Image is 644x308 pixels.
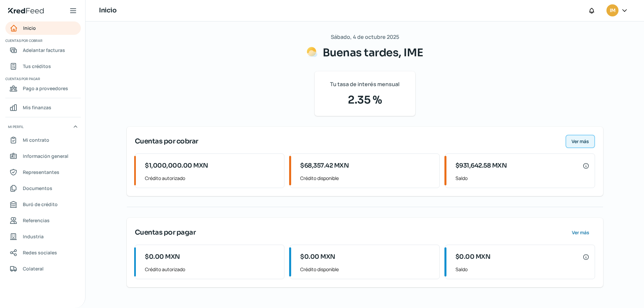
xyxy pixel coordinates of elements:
span: Crédito disponible [300,174,434,182]
span: Cuentas por cobrar [5,38,80,44]
a: Colateral [5,262,81,275]
span: Saldo [455,174,589,182]
span: Cuentas por cobrar [135,136,198,146]
a: Representantes [5,166,81,179]
span: Crédito disponible [300,265,434,273]
a: Mis finanzas [5,101,81,114]
a: Documentos [5,182,81,195]
span: Redes sociales [23,248,57,257]
span: Buró de crédito [23,200,58,208]
span: $0.00 MXN [455,252,491,261]
span: Cuentas por pagar [5,76,80,82]
span: Adelantar facturas [23,46,65,54]
span: $931,642.58 MXN [455,161,507,170]
a: Industria [5,230,81,243]
button: Ver más [567,226,595,239]
span: $0.00 MXN [145,252,180,261]
span: Tu tasa de interés mensual [330,79,399,89]
span: Ver más [572,139,589,144]
span: Crédito autorizado [145,174,279,182]
span: 2.35 % [323,92,407,108]
a: Adelantar facturas [5,44,81,57]
span: Inicio [23,24,36,32]
img: Saludos [307,47,317,57]
span: $0.00 MXN [300,252,335,261]
span: IM [610,7,615,15]
span: Documentos [23,184,52,192]
span: Crédito autorizado [145,265,279,273]
button: Ver más [566,135,595,148]
span: Tus créditos [23,62,51,70]
h1: Inicio [99,6,116,15]
span: Mi perfil [8,124,23,130]
span: Industria [23,232,44,241]
span: Saldo [455,265,589,273]
a: Información general [5,149,81,163]
span: Colateral [23,264,44,273]
span: Información general [23,152,68,160]
span: $68,357.42 MXN [300,161,349,170]
span: Sábado, 4 de octubre 2025 [331,32,399,42]
a: Inicio [5,21,81,35]
a: Mi contrato [5,133,81,147]
a: Tus créditos [5,60,81,73]
span: Cuentas por pagar [135,228,196,238]
a: Referencias [5,214,81,227]
a: Buró de crédito [5,198,81,211]
span: Referencias [23,216,50,225]
a: Pago a proveedores [5,82,81,95]
span: Mis finanzas [23,103,51,112]
span: $1,000,000.00 MXN [145,161,208,170]
span: Representantes [23,168,59,176]
span: Buenas tardes, IME [323,46,423,59]
span: Ver más [572,230,589,235]
span: Pago a proveedores [23,84,68,93]
a: Redes sociales [5,246,81,259]
span: Mi contrato [23,136,49,144]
